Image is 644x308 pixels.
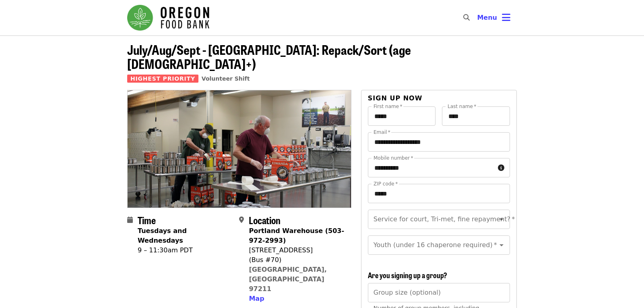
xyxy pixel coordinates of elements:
span: Sign up now [368,94,423,102]
label: Mobile number [374,156,413,160]
button: Open [496,214,507,225]
label: Email [374,130,390,135]
button: Open [496,239,507,251]
input: First name [368,106,436,126]
span: Map [249,295,264,302]
span: July/Aug/Sept - [GEOGRAPHIC_DATA]: Repack/Sort (age [DEMOGRAPHIC_DATA]+) [127,40,411,73]
input: Mobile number [368,158,495,177]
button: Map [249,294,264,304]
div: (Bus #70) [249,255,345,265]
i: map-marker-alt icon [239,216,244,224]
i: search icon [463,14,470,21]
span: Highest Priority [127,75,198,83]
input: Email [368,132,510,152]
div: [STREET_ADDRESS] [249,246,345,255]
button: Toggle account menu [471,8,517,27]
span: Time [138,213,156,227]
img: July/Aug/Sept - Portland: Repack/Sort (age 16+) organized by Oregon Food Bank [128,90,351,207]
label: ZIP code [374,181,398,186]
i: circle-info icon [498,164,504,172]
a: Volunteer Shift [202,75,250,82]
label: First name [374,104,402,109]
span: Menu [477,14,497,21]
strong: Tuesdays and Wednesdays [138,227,187,244]
img: Oregon Food Bank - Home [127,5,209,31]
i: calendar icon [127,216,133,224]
div: 9 – 11:30am PDT [138,246,233,255]
input: Last name [442,106,510,126]
a: [GEOGRAPHIC_DATA], [GEOGRAPHIC_DATA] 97211 [249,266,327,293]
label: Last name [448,104,476,109]
i: bars icon [502,12,510,23]
input: ZIP code [368,184,510,203]
strong: Portland Warehouse (503-972-2993) [249,227,344,244]
span: Location [249,213,281,227]
input: Search [475,8,481,27]
span: Are you signing up a group? [368,270,447,280]
input: [object Object] [368,283,510,302]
